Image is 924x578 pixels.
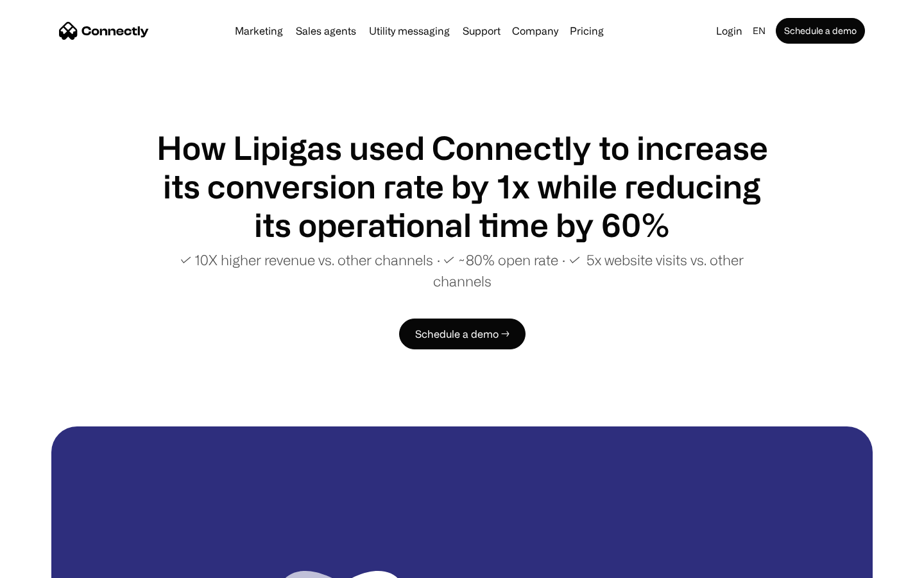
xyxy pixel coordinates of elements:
aside: Language selected: English [13,554,77,574]
div: Company [512,22,558,40]
ul: Language list [26,556,77,574]
div: en [748,22,773,40]
h1: How Lipigas used Connectly to increase its conversion rate by 1x while reducing its operational t... [154,128,770,244]
a: Sales agents [291,26,361,36]
a: home [59,21,149,40]
p: ✓ 10X higher revenue vs. other channels ∙ ✓ ~80% open rate ∙ ✓ 5x website visits vs. other channels [154,249,770,292]
a: Login [711,22,748,40]
a: Marketing [230,26,288,36]
a: Pricing [565,26,609,36]
a: Schedule a demo [776,18,865,44]
a: Schedule a demo → [399,319,526,349]
a: Utility messaging [364,26,455,36]
div: Company [508,22,562,40]
a: Support [458,26,506,36]
div: en [753,22,766,40]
